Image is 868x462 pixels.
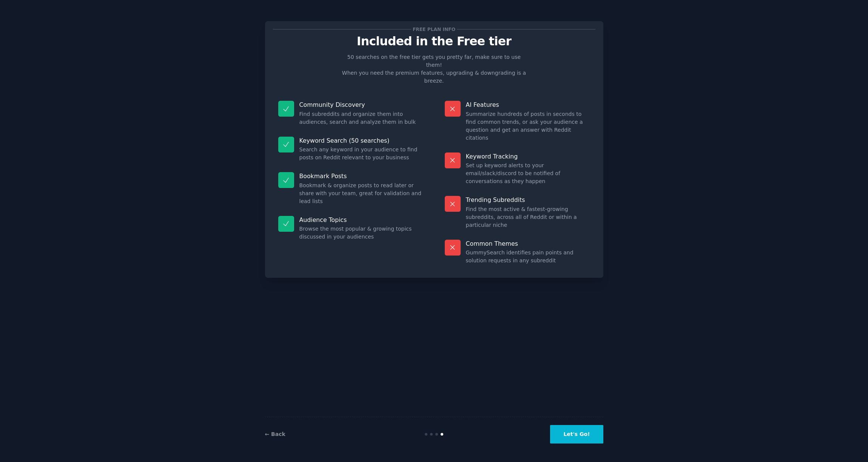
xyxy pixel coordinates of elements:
p: Common Themes [466,240,590,248]
dd: Set up keyword alerts to your email/slack/discord to be notified of conversations as they happen [466,162,590,185]
p: Included in the Free tier [273,35,595,48]
p: Trending Subreddits [466,196,590,204]
p: Audience Topics [299,216,424,224]
p: Keyword Tracking [466,152,590,160]
dd: Find subreddits and organize them into audiences, search and analyze them in bulk [299,110,424,126]
p: 50 searches on the free tier gets you pretty far, make sure to use them! When you need the premiu... [339,53,529,85]
dd: GummySearch identifies pain points and solution requests in any subreddit [466,249,590,265]
p: Community Discovery [299,101,424,109]
dd: Find the most active & fastest-growing subreddits, across all of Reddit or within a particular niche [466,205,590,229]
dd: Bookmark & organize posts to read later or share with your team, great for validation and lead lists [299,182,424,205]
p: AI Features [466,101,590,109]
button: Let's Go! [550,425,603,444]
span: Free plan info [411,25,456,33]
a: ← Back [265,431,285,437]
dd: Browse the most popular & growing topics discussed in your audiences [299,225,424,241]
dd: Summarize hundreds of posts in seconds to find common trends, or ask your audience a question and... [466,110,590,142]
p: Keyword Search (50 searches) [299,137,424,145]
dd: Search any keyword in your audience to find posts on Reddit relevant to your business [299,146,424,162]
p: Bookmark Posts [299,172,424,180]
